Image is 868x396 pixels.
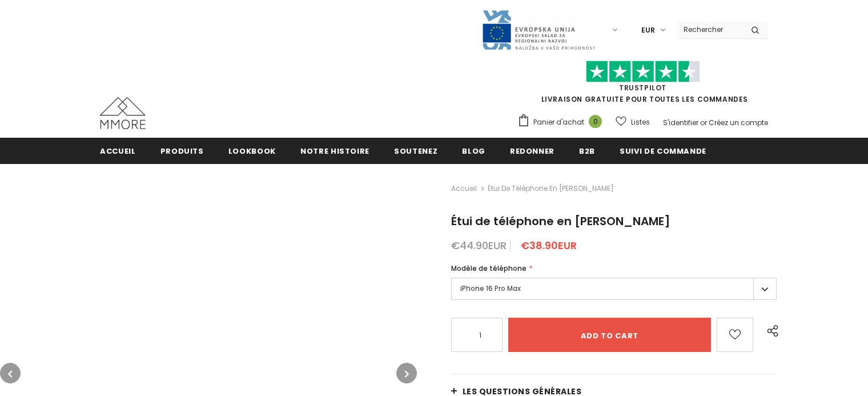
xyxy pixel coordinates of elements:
[700,118,707,127] span: or
[488,182,614,195] span: Étui de téléphone en [PERSON_NAME]
[641,25,655,36] span: EUR
[451,263,527,273] span: Modèle de téléphone
[510,138,554,163] a: Redonner
[663,118,698,127] a: S'identifier
[451,238,507,253] span: €44.90EUR
[517,114,608,131] a: Panier d'achat 0
[100,138,136,163] a: Accueil
[394,146,437,157] span: soutenez
[481,9,596,51] img: Javni Razpis
[517,66,768,104] span: LIVRAISON GRATUITE POUR TOUTES LES COMMANDES
[228,138,276,163] a: Lookbook
[579,146,595,157] span: B2B
[709,118,768,127] a: Créez un compte
[510,146,554,157] span: Redonner
[616,112,650,132] a: Listes
[462,146,485,157] span: Blog
[100,97,146,129] img: Cas MMORE
[586,61,700,83] img: Faites confiance aux étoiles pilotes
[631,117,650,128] span: Listes
[481,25,596,34] a: Javni Razpis
[228,146,276,157] span: Lookbook
[451,213,670,229] span: Étui de téléphone en [PERSON_NAME]
[589,115,602,128] span: 0
[533,117,584,128] span: Panier d'achat
[394,138,437,163] a: soutenez
[462,138,485,163] a: Blog
[677,21,742,38] input: Search Site
[160,146,204,157] span: Produits
[620,146,706,157] span: Suivi de commande
[620,138,706,163] a: Suivi de commande
[619,83,666,93] a: TrustPilot
[300,146,369,157] span: Notre histoire
[160,138,204,163] a: Produits
[100,146,136,157] span: Accueil
[300,138,369,163] a: Notre histoire
[579,138,595,163] a: B2B
[508,318,712,352] input: Add to cart
[451,182,477,195] a: Accueil
[451,278,777,300] label: iPhone 16 Pro Max
[521,238,577,253] span: €38.90EUR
